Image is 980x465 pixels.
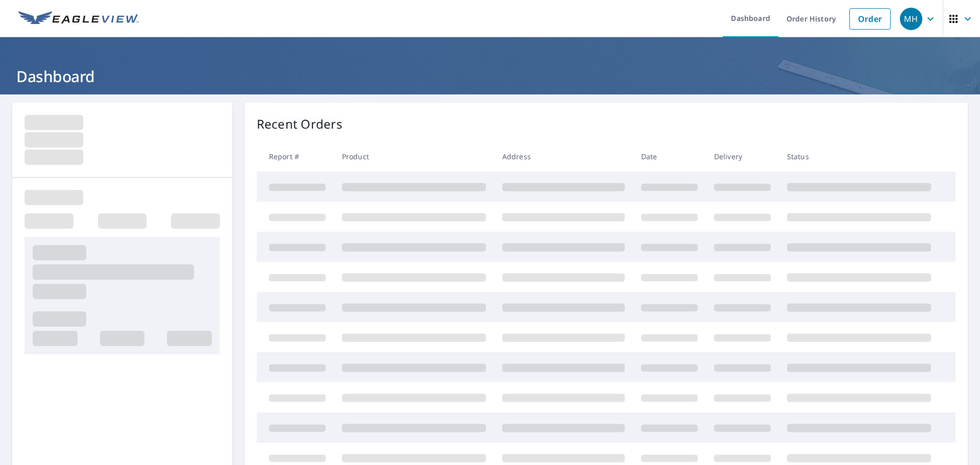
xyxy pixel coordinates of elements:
[18,11,139,27] img: EV Logo
[334,141,494,172] th: Product
[900,8,922,30] div: MH
[12,66,968,87] h1: Dashboard
[257,141,334,172] th: Report #
[779,141,939,172] th: Status
[257,115,342,133] p: Recent Orders
[633,141,706,172] th: Date
[706,141,779,172] th: Delivery
[494,141,633,172] th: Address
[849,8,891,30] a: Order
